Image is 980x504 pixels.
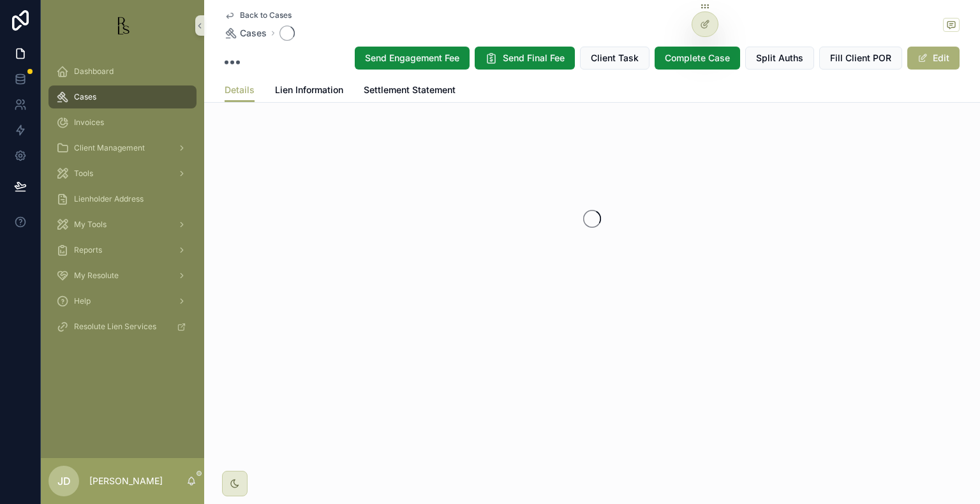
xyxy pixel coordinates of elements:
span: Send Engagement Fee [365,52,459,64]
button: Edit [907,47,960,70]
span: Send Final Fee [503,52,565,64]
span: Split Auths [756,52,803,64]
span: Lien Information [275,84,343,96]
button: Complete Case [655,47,740,70]
span: Cases [240,27,267,40]
a: Back to Cases [225,10,292,20]
a: Lien Information [275,78,343,104]
span: Fill Client POR [830,52,891,64]
span: Client Management [74,143,145,153]
img: App logo [112,15,133,36]
a: Help [48,290,197,313]
a: Resolute Lien Services [48,315,197,338]
p: [PERSON_NAME] [89,475,163,487]
button: Send Final Fee [475,47,575,70]
span: Cases [74,92,96,102]
span: Resolute Lien Services [74,322,156,332]
span: Tools [74,168,93,179]
span: Back to Cases [240,10,292,20]
span: Complete Case [665,52,730,64]
a: Tools [48,162,197,185]
span: Settlement Statement [364,84,456,96]
button: Send Engagement Fee [355,47,470,70]
span: Lienholder Address [74,194,144,204]
span: JD [57,473,71,489]
span: My Tools [74,219,107,230]
div: scrollable content [41,51,204,355]
a: Cases [48,85,197,108]
span: Help [74,296,91,306]
a: Invoices [48,111,197,134]
button: Fill Client POR [819,47,902,70]
button: Split Auths [745,47,814,70]
span: Details [225,84,255,96]
a: Lienholder Address [48,188,197,211]
span: My Resolute [74,271,119,281]
a: Cases [225,27,267,40]
a: Settlement Statement [364,78,456,104]
a: My Resolute [48,264,197,287]
a: Client Management [48,137,197,159]
a: Reports [48,239,197,262]
a: Details [225,78,255,103]
span: Invoices [74,117,104,128]
a: My Tools [48,213,197,236]
span: Client Task [591,52,639,64]
button: Client Task [580,47,650,70]
span: Reports [74,245,102,255]
a: Dashboard [48,60,197,83]
span: Dashboard [74,66,114,77]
